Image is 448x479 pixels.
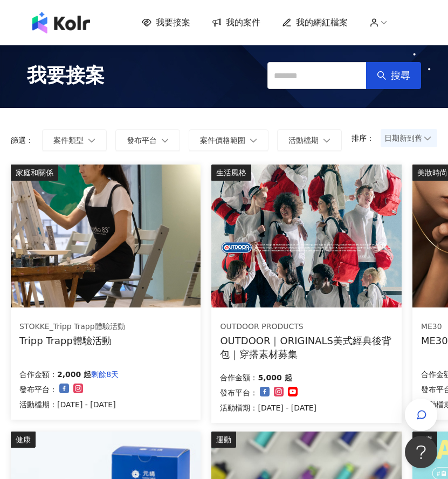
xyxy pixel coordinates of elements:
[19,334,125,347] div: Tripp Trapp體驗活動
[220,371,258,384] p: 合作金額：
[212,17,260,29] a: 我的案件
[405,436,437,468] iframe: Help Scout Beacon - Open
[277,129,342,151] button: 活動檔期
[366,62,421,89] button: 搜尋
[351,134,381,142] p: 排序：
[220,401,316,414] p: 活動檔期：[DATE] - [DATE]
[226,17,260,29] span: 我的案件
[32,12,90,33] img: logo
[11,136,33,145] p: 篩選：
[19,368,57,381] p: 合作金額：
[391,70,410,81] span: 搜尋
[19,398,119,411] p: 活動檔期：[DATE] - [DATE]
[42,129,107,151] button: 案件類型
[384,130,433,146] span: 日期新到舊
[11,165,58,181] div: 家庭和關係
[91,368,119,381] p: 剩餘8天
[115,129,180,151] button: 發布平台
[258,371,292,384] p: 5,000 起
[11,165,201,307] img: 坐上tripp trapp、體驗專注繪畫創作
[127,136,157,145] span: 發布平台
[27,62,105,89] span: 我要接案
[19,383,57,396] p: 發布平台：
[412,432,437,448] div: 健康
[57,368,91,381] p: 2,000 起
[156,17,190,29] span: 我要接案
[288,136,319,145] span: 活動檔期
[220,321,392,332] div: OUTDOOR PRODUCTS
[11,432,36,448] div: 健康
[220,334,392,361] div: OUTDOOR｜ORIGINALS美式經典後背包｜穿搭素材募集
[211,432,236,448] div: 運動
[19,321,125,332] div: STOKKE_Tripp Trapp體驗活動
[220,386,258,399] p: 發布平台：
[377,71,387,80] span: search
[53,136,84,145] span: 案件類型
[282,17,348,29] a: 我的網紅檔案
[211,165,251,181] div: 生活風格
[200,136,245,145] span: 案件價格範圍
[296,17,348,29] span: 我的網紅檔案
[189,129,268,151] button: 案件價格範圍
[142,17,190,29] a: 我要接案
[211,165,401,307] img: 【OUTDOOR】ORIGINALS美式經典後背包M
